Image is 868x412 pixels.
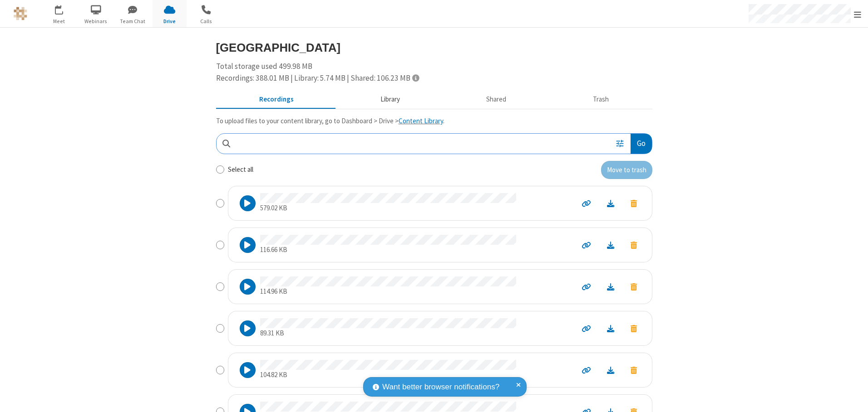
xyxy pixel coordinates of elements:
[599,281,622,292] a: Download file
[79,17,113,25] span: Webinars
[153,17,187,25] span: Drive
[189,17,223,25] span: Calls
[599,240,622,250] a: Download file
[622,364,645,376] button: Move to trash
[216,116,652,126] p: To upload files to your content library, go to Dashboard > Drive > .
[61,5,67,12] div: 1
[622,322,645,334] button: Move to trash
[42,17,76,25] span: Meet
[599,323,622,334] a: Download file
[622,197,645,209] button: Move to trash
[399,116,443,125] a: Content Library
[631,134,651,154] button: Go
[260,286,516,297] p: 114.96 KB
[622,281,645,293] button: Move to trash
[382,381,499,393] span: Want better browser notifications?
[228,165,253,175] label: Select all
[599,365,622,375] a: Download file
[443,91,550,108] button: Shared during meetings
[116,17,150,25] span: Team Chat
[216,61,652,84] div: Total storage used 499.98 MB
[412,74,419,82] span: Totals displayed include files that have been moved to the trash.
[550,91,652,108] button: Trash
[260,328,516,339] p: 89.31 KB
[260,245,516,255] p: 116.66 KB
[260,203,516,213] p: 579.02 KB
[14,7,27,20] img: QA Selenium DO NOT DELETE OR CHANGE
[216,91,337,108] button: Recorded meetings
[337,91,443,108] button: Content library
[599,198,622,208] a: Download file
[601,161,652,179] button: Move to trash
[216,73,652,84] div: Recordings: 388.01 MB | Library: 5.74 MB | Shared: 106.23 MB
[622,239,645,251] button: Move to trash
[260,370,516,380] p: 104.82 KB
[216,41,652,54] h3: [GEOGRAPHIC_DATA]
